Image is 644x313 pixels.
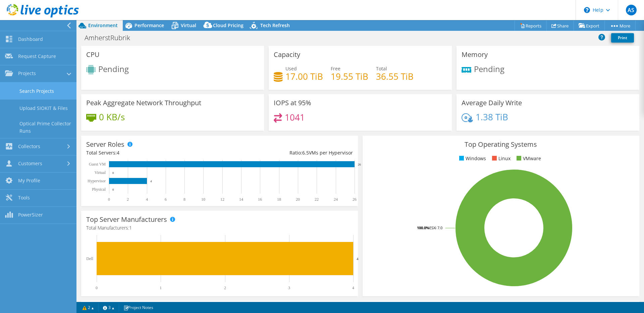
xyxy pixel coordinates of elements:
a: Project Notes [119,303,158,312]
span: AS [626,5,637,15]
span: Performance [135,22,164,28]
span: 1 [129,225,132,231]
text: 24 [334,197,338,202]
span: 4 [117,149,119,156]
text: 26 [353,197,357,202]
h3: Memory [462,51,488,58]
text: 0 [96,286,98,290]
a: Reports [515,20,547,31]
h3: Average Daily Write [462,99,522,107]
h3: Top Operating Systems [368,141,634,148]
text: 1 [160,286,162,290]
div: Ratio: VMs per Hypervisor [219,149,353,156]
text: 8 [183,197,185,202]
text: 2 [127,197,129,202]
text: Dell [86,256,93,261]
text: 4 [146,197,148,202]
div: Total Servers: [86,149,219,156]
text: 14 [239,197,243,202]
tspan: ESXi 7.0 [429,225,442,230]
span: Pending [98,63,129,74]
span: Tech Refresh [260,22,290,28]
h4: Total Manufacturers: [86,224,353,232]
text: 0 [112,188,114,191]
text: 22 [315,197,319,202]
h4: 36.55 TiB [376,73,414,80]
text: 12 [220,197,224,202]
text: 6 [165,197,167,202]
span: Free [331,65,340,72]
span: Used [285,65,297,72]
text: 26 [358,163,361,166]
text: 4 [352,286,354,290]
span: Virtual [181,22,196,28]
h3: Server Roles [86,141,124,148]
text: Virtual [95,170,106,175]
h3: IOPS at 95% [274,99,311,107]
span: Total [376,65,387,72]
h4: 17.00 TiB [285,73,323,80]
text: Hypervisor [88,179,106,183]
h4: 1041 [285,114,305,121]
li: Linux [490,155,511,162]
span: Cloud Pricing [213,22,244,28]
text: Physical [92,187,106,192]
a: More [604,20,636,31]
li: VMware [515,155,541,162]
a: Print [611,33,634,43]
tspan: 100.0% [417,225,429,230]
text: Guest VM [89,162,106,167]
span: Environment [88,22,118,28]
a: 2 [78,303,99,312]
text: 10 [201,197,205,202]
text: 0 [108,197,110,202]
h1: AmherstRubrik [82,34,141,42]
a: Share [546,20,574,31]
text: 4 [150,180,152,183]
h4: 1.38 TiB [476,113,508,121]
li: Windows [458,155,486,162]
text: 0 [112,171,114,175]
a: 3 [98,303,119,312]
h4: 0 KB/s [99,113,125,121]
text: 18 [277,197,281,202]
h3: Peak Aggregate Network Throughput [86,99,201,107]
h3: CPU [86,51,100,58]
text: 20 [296,197,300,202]
h3: Capacity [274,51,300,58]
text: 3 [288,286,290,290]
text: 16 [258,197,262,202]
span: 6.5 [302,149,309,156]
svg: \n [584,7,590,13]
span: Pending [474,63,504,74]
h3: Top Server Manufacturers [86,216,167,223]
text: 4 [357,257,359,261]
a: Export [574,20,605,31]
text: 2 [224,286,226,290]
h4: 19.55 TiB [331,73,368,80]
